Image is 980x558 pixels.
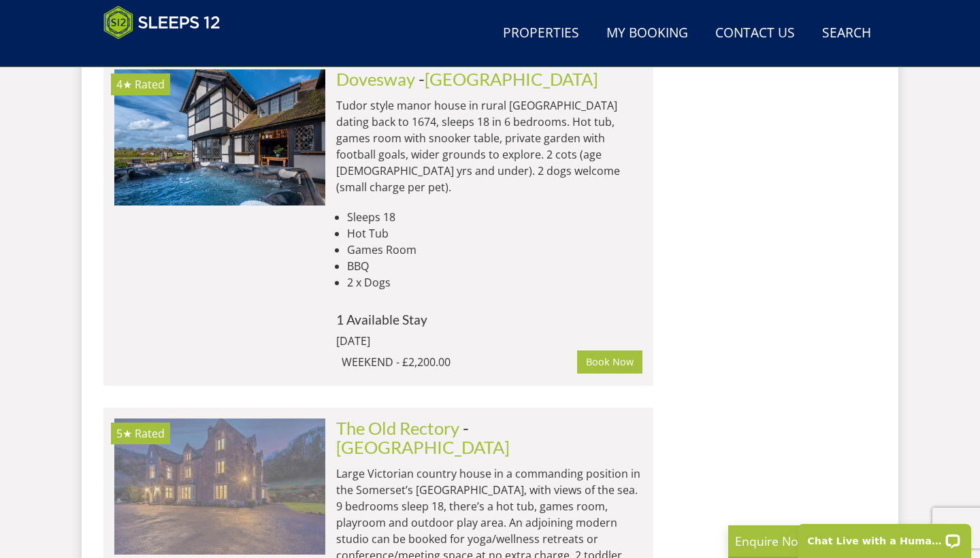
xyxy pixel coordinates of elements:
[135,426,165,441] span: Rated
[336,333,520,349] div: [DATE]
[347,225,642,242] li: Hot Tub
[114,419,325,555] img: The-old-rectory-somerset-home-accommodation-holiday-sleeps-14a.original.jpg
[336,418,459,438] a: The Old Rectory
[336,69,415,89] a: Dovesway
[735,532,939,550] p: Enquire Now
[347,258,642,274] li: BBQ
[347,242,642,258] li: Games Room
[336,312,642,327] h4: 1 Available Stay
[103,5,220,39] img: Sleeps 12
[601,18,693,49] a: My Booking
[116,426,132,441] span: The Old Rectory has a 5 star rating under the Quality in Tourism Scheme
[497,18,585,49] a: Properties
[342,354,577,370] div: WEEKEND - £2,200.00
[347,209,642,225] li: Sleeps 18
[710,18,800,49] a: Contact Us
[336,418,510,457] span: -
[116,77,132,92] span: Dovesway has a 4 star rating under the Quality in Tourism Scheme
[577,350,642,374] a: Book Now
[114,419,325,555] a: 5★ Rated
[789,515,980,558] iframe: LiveChat chat widget
[114,69,325,206] a: 4★ Rated
[419,69,598,89] span: -
[97,48,240,59] iframe: Customer reviews powered by Trustpilot
[336,437,510,457] a: [GEOGRAPHIC_DATA]
[336,97,642,195] p: Tudor style manor house in rural [GEOGRAPHIC_DATA] dating back to 1674, sleeps 18 in 6 bedrooms. ...
[347,274,642,291] li: 2 x Dogs
[135,77,165,92] span: Rated
[817,18,877,49] a: Search
[114,69,325,206] img: dovesway-herefordshire-holiday-home-accomodation-sleeping-8.original.jpg
[425,69,598,89] a: [GEOGRAPHIC_DATA]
